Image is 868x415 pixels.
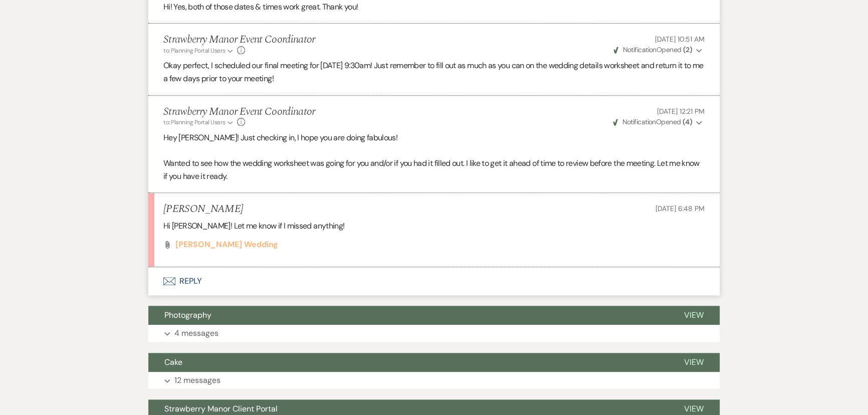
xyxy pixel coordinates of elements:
button: to: Planning Portal Users [163,118,235,127]
span: View [684,310,704,320]
button: View [668,306,720,325]
span: [DATE] 12:21 PM [657,107,705,116]
h5: [PERSON_NAME] [163,203,243,216]
span: Opened [613,45,692,54]
button: NotificationOpened (2) [612,45,705,55]
h5: Strawberry Manor Event Coordinator [163,34,315,46]
p: Okay perfect, I scheduled our final meeting for [DATE] 9:30am! Just remember to fill out as much ... [163,59,705,85]
span: Notification [622,45,656,54]
button: to: Planning Portal Users [163,46,235,55]
span: View [684,403,704,414]
span: Strawberry Manor Client Portal [164,403,278,414]
p: Hi [PERSON_NAME]! Let me know if I missed anything! [163,220,705,233]
button: 12 messages [148,372,720,389]
span: Cake [164,357,182,367]
a: [PERSON_NAME] Wedding [175,241,278,249]
button: Cake [148,353,668,372]
button: Reply [148,267,720,295]
span: Notification [622,117,656,126]
button: NotificationOpened (4) [611,117,705,127]
h5: Strawberry Manor Event Coordinator [163,106,315,118]
span: to: Planning Portal Users [163,47,225,55]
p: 12 messages [174,374,221,387]
span: [PERSON_NAME] Wedding [175,239,278,250]
strong: ( 2 ) [683,45,692,54]
span: Opened [613,117,692,126]
button: 4 messages [148,325,720,342]
span: to: Planning Portal Users [163,118,225,126]
button: Photography [148,306,668,325]
span: Photography [164,310,211,320]
span: View [684,357,704,367]
p: Hi! Yes, both of those dates & times work great. Thank you! [163,1,705,14]
span: [DATE] 6:48 PM [656,204,705,213]
span: Wanted to see how the wedding worksheet was going for you and/or if you had it filled out. I like... [163,158,700,181]
button: View [668,353,720,372]
strong: ( 4 ) [683,117,692,126]
span: [DATE] 10:51 AM [655,35,705,44]
span: Hey [PERSON_NAME]! Just checking in, I hope you are doing fabulous! [163,132,397,143]
p: 4 messages [174,327,219,340]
